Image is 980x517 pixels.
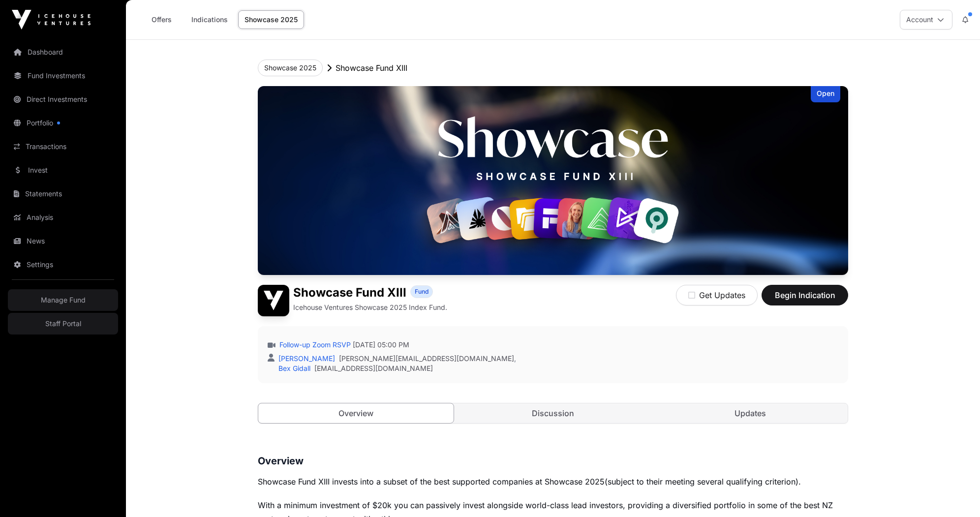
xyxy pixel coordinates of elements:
[762,285,848,305] button: Begin Indication
[142,10,181,29] a: Offers
[258,285,289,316] img: Showcase Fund XIII
[353,340,409,350] span: [DATE] 05:00 PM
[293,303,447,312] p: Icehouse Ventures Showcase 2025 Index Fund.
[12,10,91,30] img: Icehouse Ventures Logo
[314,364,433,373] a: [EMAIL_ADDRESS][DOMAIN_NAME]
[258,403,848,423] nav: Tabs
[8,230,118,252] a: News
[8,207,118,228] a: Analysis
[931,470,980,517] iframe: Chat Widget
[258,403,454,424] a: Overview
[774,289,836,301] span: Begin Indication
[900,10,952,30] button: Account
[8,183,118,205] a: Statements
[258,60,323,76] button: Showcase 2025
[8,159,118,181] a: Invest
[415,288,429,296] span: Fund
[293,285,406,301] h1: Showcase Fund XIII
[8,65,118,87] a: Fund Investments
[762,295,848,304] a: Begin Indication
[8,289,118,311] a: Manage Fund
[185,10,234,29] a: Indications
[456,403,651,423] a: Discussion
[276,354,516,364] div: ,
[277,340,351,350] a: Follow-up Zoom RSVP
[258,453,848,469] h3: Overview
[8,41,118,63] a: Dashboard
[8,136,118,157] a: Transactions
[676,285,758,305] button: Get Updates
[652,403,848,423] a: Updates
[8,112,118,134] a: Portfolio
[811,86,840,102] div: Open
[8,89,118,110] a: Direct Investments
[258,86,848,275] img: Showcase Fund XIII
[339,354,514,364] a: [PERSON_NAME][EMAIL_ADDRESS][DOMAIN_NAME]
[238,10,304,29] a: Showcase 2025
[258,475,848,488] p: (subject to their meeting several qualifying criterion).
[276,364,310,372] a: Bex Gidall
[8,313,118,335] a: Staff Portal
[258,477,605,487] span: Showcase Fund XIII invests into a subset of the best supported companies at Showcase 2025
[8,254,118,275] a: Settings
[276,354,335,363] a: [PERSON_NAME]
[336,62,407,74] p: Showcase Fund XIII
